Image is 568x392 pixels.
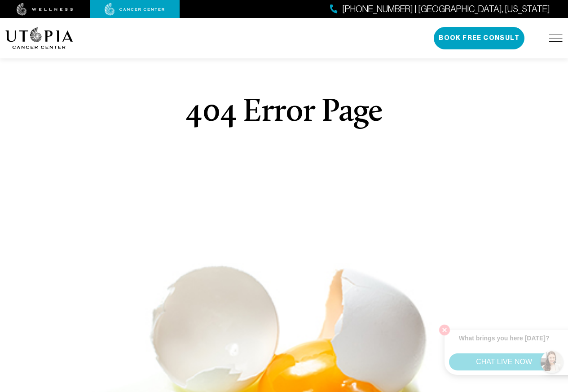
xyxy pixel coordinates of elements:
[185,97,383,129] h1: 404 Error Page
[5,27,73,49] img: logo
[105,3,165,16] img: cancer center
[434,27,524,49] button: Book Free Consult
[549,35,563,42] img: icon-hamburger
[330,3,550,16] a: [PHONE_NUMBER] | [GEOGRAPHIC_DATA], [US_STATE]
[342,3,550,16] span: [PHONE_NUMBER] | [GEOGRAPHIC_DATA], [US_STATE]
[17,3,73,16] img: wellness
